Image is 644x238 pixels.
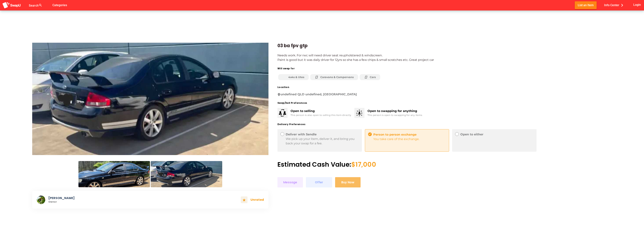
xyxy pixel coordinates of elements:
[283,75,304,79] div: 4x4s & Utes
[460,132,534,137] div: Open to either
[277,53,612,62] div: Needs work. For rwc will need driver seat reupholstered & windscreen. Paint is good but it was da...
[37,195,45,204] img: person_icon2.jpg
[277,92,612,97] div: undefined QLD undefined, [GEOGRAPHIC_DATA]
[575,1,597,9] button: List an Item
[619,2,625,8] i: chevron_right
[48,196,238,200] div: [PERSON_NAME]
[277,101,612,105] div: Swap/Sell Preferences
[49,1,70,9] button: Categories
[47,3,51,7] i: false
[315,180,323,185] span: Offer
[78,161,150,187] img: shanemlee1978%40gmail.com%2Fd86ab425-8c25-4a85-87a2-6d7e169e3488%2F17054703421000006573.jpg
[277,161,612,168] div: Estimated Cash Value:
[2,2,21,9] img: aSD8y5uGLpzPJLYTcYcjNu3laj1c05W5KWf0Ds+Za8uybjssssuu+yyyy677LKX2n+PWMSDJ9a87AAAAABJRU5ErkJggg==
[250,198,264,201] div: Unrated
[48,201,238,203] div: Owner
[341,180,354,185] span: Buy Now
[277,122,612,126] div: Delivery Preferences
[52,2,67,8] span: Categories
[633,2,641,7] span: Login
[279,109,286,116] img: svg+xml;base64,PHN2ZyB3aWR0aD0iMjkiIGhlaWdodD0iMzEiIHZpZXdCb3g9IjAgMCAyOSAzMSIgZmlsbD0ibm9uZSIgeG...
[49,3,70,7] a: Categories
[601,1,628,9] button: Info Center
[243,198,246,201] img: svg+xml;base64,PHN2ZyB3aWR0aD0iMTQiIGhlaWdodD0iMTQiIHZpZXdCb3g9IjAgMCAxNCAxNCIgZmlsbD0ibm9uZSIgeG...
[335,177,361,187] button: Buy Now
[291,109,351,113] div: Open to selling
[151,161,222,187] img: shanemlee1978%40gmail.com%2Fd86ab425-8c25-4a85-87a2-6d7e169e3488%2F17054703591000007011.jpg
[364,75,376,79] div: Cars
[315,75,354,79] div: Caravans & Campervans
[355,109,364,117] img: open-to-swap.28a9a268.svg
[578,3,594,8] span: List an Item
[604,2,625,8] span: Info Center
[277,67,612,70] div: Will swap for
[277,85,612,89] div: Location
[367,109,422,113] div: Open to swapping for anything
[306,177,332,187] button: Offer
[286,132,359,137] div: Deliver with Sendle
[291,113,351,117] div: This person is also open to selling this item directly
[351,160,376,169] span: $17,000
[367,113,422,117] div: This person is open to swapping for any items
[277,177,303,187] button: Message
[633,1,642,8] button: Login
[277,43,612,49] div: 03 ba fpv gtp
[286,137,359,146] div: We pick up your item, deliver it, and bring you back your swap for a fee.
[373,137,446,141] div: You take care of the exchange.
[32,43,268,155] img: shanemlee1978%40gmail.com%2Fd86ab425-8c25-4a85-87a2-6d7e169e3488%2F17054703591000007011.jpg
[373,132,446,137] div: Person to person exchange
[283,180,297,185] span: Message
